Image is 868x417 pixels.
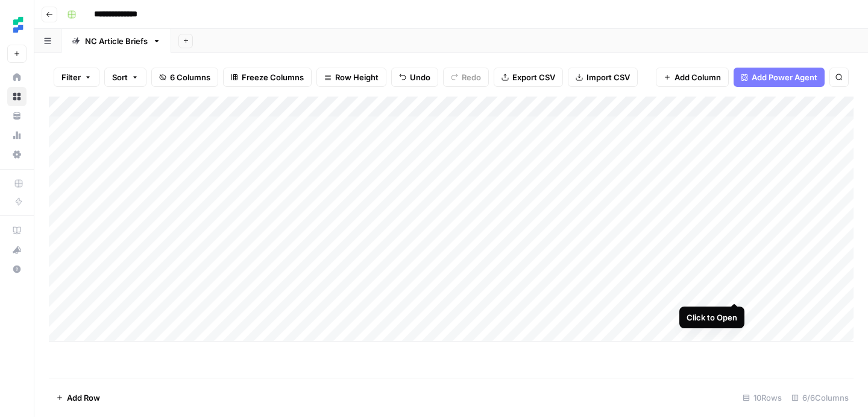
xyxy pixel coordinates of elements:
[752,71,817,83] span: Add Power Agent
[738,388,787,407] div: 10 Rows
[7,68,27,87] a: Home
[7,87,27,106] a: Browse
[61,71,81,83] span: Filter
[316,68,386,87] button: Row Height
[687,311,737,323] div: Click to Open
[223,68,312,87] button: Freeze Columns
[61,29,171,53] a: NC Article Briefs
[170,71,210,83] span: 6 Columns
[7,10,27,40] button: Workspace: Ten Speed
[568,68,638,87] button: Import CSV
[112,71,128,83] span: Sort
[67,392,100,404] span: Add Row
[410,71,430,83] span: Undo
[85,35,148,47] div: NC Article Briefs
[7,240,27,259] button: What's new?
[7,221,27,240] a: AirOps Academy
[7,106,27,126] a: Your Data
[104,68,146,87] button: Sort
[675,71,721,83] span: Add Column
[391,68,438,87] button: Undo
[151,68,218,87] button: 6 Columns
[462,71,481,83] span: Redo
[587,71,630,83] span: Import CSV
[787,388,854,407] div: 6/6 Columns
[656,68,729,87] button: Add Column
[7,14,29,36] img: Ten Speed Logo
[54,68,99,87] button: Filter
[7,259,27,279] button: Help + Support
[512,71,555,83] span: Export CSV
[734,68,825,87] button: Add Power Agent
[242,71,304,83] span: Freeze Columns
[335,71,379,83] span: Row Height
[49,388,107,407] button: Add Row
[494,68,563,87] button: Export CSV
[7,126,27,145] a: Usage
[8,241,26,259] div: What's new?
[443,68,489,87] button: Redo
[7,145,27,164] a: Settings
